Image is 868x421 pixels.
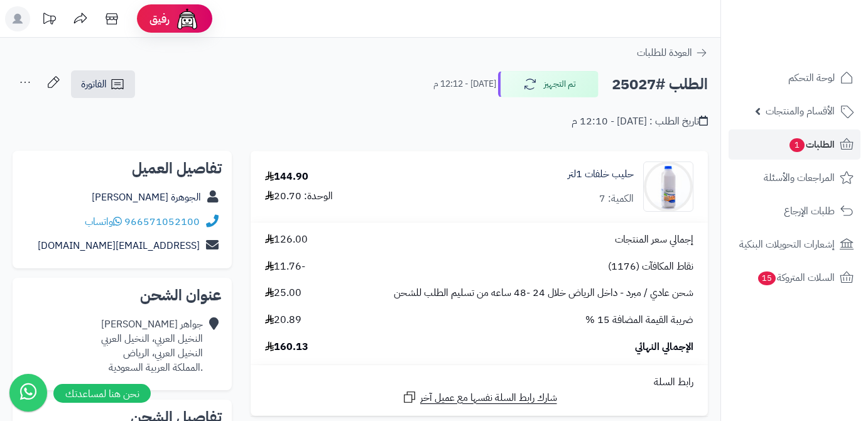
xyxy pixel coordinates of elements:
a: واتساب [85,214,122,229]
a: الجوهرة [PERSON_NAME] [92,190,201,205]
span: 25.00 [265,286,301,300]
div: جواهر [PERSON_NAME] النخيل العربي، النخيل العربي النخيل العربي، الرياض .المملكة العربية السعودية [101,317,203,375]
span: شارك رابط السلة نفسها مع عميل آخر [420,391,557,405]
a: 966571052100 [124,214,200,229]
a: تحديثات المنصة [33,6,65,35]
span: السلات المتروكة [757,269,835,287]
span: إجمالي سعر المنتجات [615,232,693,247]
a: السلات المتروكة15 [729,263,860,293]
span: المراجعات والأسئلة [764,169,835,187]
div: رابط السلة [256,375,703,390]
h2: الطلب #25027 [612,72,708,97]
span: شحن عادي / مبرد - داخل الرياض خلال 24 -48 ساعه من تسليم الطلب للشحن [394,286,693,300]
a: الطلبات1 [729,129,860,160]
div: الوحدة: 20.70 [265,189,333,204]
span: الطلبات [788,136,835,153]
a: إشعارات التحويلات البنكية [729,229,860,260]
div: تاريخ الطلب : [DATE] - 12:10 م [572,114,708,129]
h2: عنوان الشحن [23,288,222,303]
span: 160.13 [265,340,308,354]
span: طلبات الإرجاع [784,202,835,220]
small: [DATE] - 12:12 م [433,78,496,90]
a: المراجعات والأسئلة [729,163,860,193]
a: العودة للطلبات [637,45,708,60]
button: تم التجهيز [498,71,599,97]
span: -11.76 [265,260,305,274]
span: إشعارات التحويلات البنكية [739,236,835,253]
h2: تفاصيل العميل [23,161,222,176]
span: الإجمالي النهائي [635,340,693,354]
span: ضريبة القيمة المضافة 15 % [585,313,693,327]
span: 20.89 [265,313,301,327]
a: [EMAIL_ADDRESS][DOMAIN_NAME] [38,238,200,253]
div: 144.90 [265,170,308,184]
img: 1696968873-27-90x90.jpg [644,161,693,212]
a: طلبات الإرجاع [729,196,860,226]
span: الفاتورة [81,77,107,92]
span: رفيق [149,11,170,26]
span: 1 [789,138,805,152]
span: 126.00 [265,232,308,247]
span: العودة للطلبات [637,45,692,60]
a: شارك رابط السلة نفسها مع عميل آخر [402,390,557,405]
span: لوحة التحكم [788,69,835,87]
img: ai-face.png [175,6,200,31]
a: الفاتورة [71,70,135,98]
span: الأقسام والمنتجات [766,102,835,120]
a: لوحة التحكم [729,63,860,93]
div: الكمية: 7 [599,192,634,206]
span: 15 [758,271,776,285]
a: حليب خلفات 1لتر [568,167,634,182]
span: نقاط المكافآت (1176) [608,260,693,274]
